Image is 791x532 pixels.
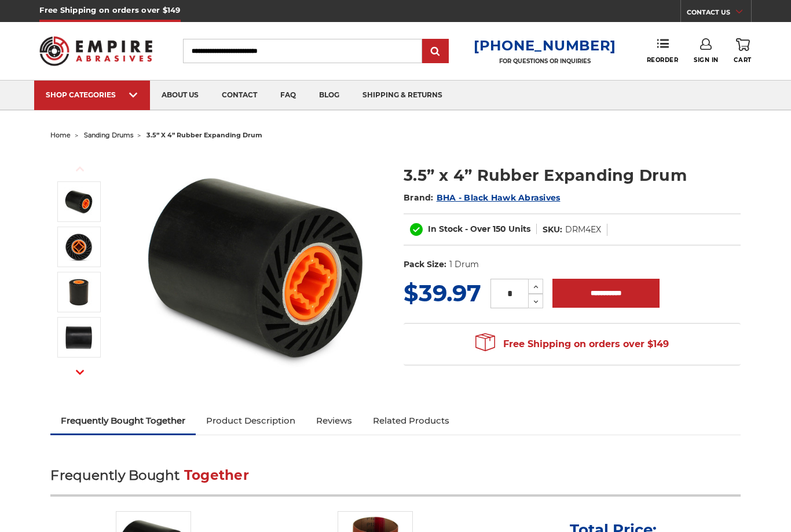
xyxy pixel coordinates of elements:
[508,224,530,234] span: Units
[474,37,616,54] a: [PHONE_NUMBER]
[150,81,210,110] a: about us
[64,187,93,216] img: 3.5 inch rubber expanding drum for sanding belt
[50,408,196,433] a: Frequently Bought Together
[404,258,446,271] dt: Pack Size:
[210,81,269,110] a: contact
[64,278,93,307] img: Rubber expanding wheel for sanding drum
[307,81,351,110] a: blog
[647,38,679,63] a: Reorder
[66,156,94,181] button: Previous
[687,6,751,22] a: CONTACT US
[647,56,679,64] span: Reorder
[404,192,434,203] span: Brand:
[694,56,719,64] span: Sign In
[362,408,460,433] a: Related Products
[184,467,249,483] span: Together
[404,164,741,187] h1: 3.5” x 4” Rubber Expanding Drum
[404,279,481,307] span: $39.97
[351,81,454,110] a: shipping & returns
[84,131,133,139] a: sanding drums
[196,408,306,433] a: Product Description
[493,224,506,234] span: 150
[39,29,152,73] img: Empire Abrasives
[474,57,616,65] p: FOR QUESTIONS OR INQUIRIES
[465,224,490,234] span: - Over
[543,224,562,236] dt: SKU:
[64,323,93,352] img: 3.5” x 4” Rubber Expanding Drum
[66,360,94,385] button: Next
[424,40,447,63] input: Submit
[475,333,669,356] span: Free Shipping on orders over $149
[428,224,463,234] span: In Stock
[46,90,138,99] div: SHOP CATEGORIES
[50,131,71,139] a: home
[437,192,561,203] a: BHA - Black Hawk Abrasives
[734,56,751,64] span: Cart
[734,38,751,64] a: Cart
[147,131,262,139] span: 3.5” x 4” rubber expanding drum
[306,408,362,433] a: Reviews
[449,258,479,271] dd: 1 Drum
[64,232,93,261] img: 3.5 inch x 4 inch expanding drum
[269,81,307,110] a: faq
[565,224,601,236] dd: DRM4EX
[141,152,372,384] img: 3.5 inch rubber expanding drum for sanding belt
[50,467,180,483] span: Frequently Bought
